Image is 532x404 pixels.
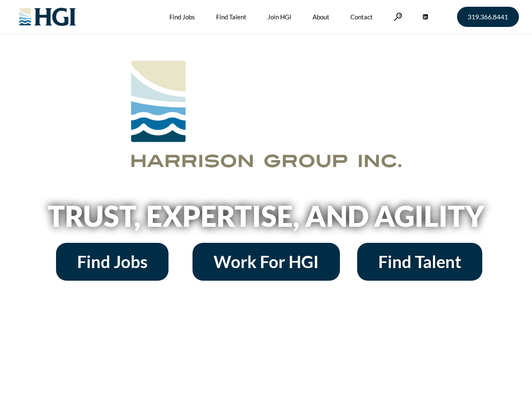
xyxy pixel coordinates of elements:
span: Find Talent [378,253,461,270]
span: 319.366.8441 [468,13,508,20]
a: Work For HGI [192,243,340,281]
span: Work For HGI [214,253,319,270]
span: Find Jobs [77,253,147,270]
a: Find Jobs [56,243,168,281]
a: Search [394,13,402,21]
a: Find Talent [357,243,482,281]
a: 319.366.8441 [457,7,519,27]
h2: Trust, Expertise, and Agility [26,202,506,230]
